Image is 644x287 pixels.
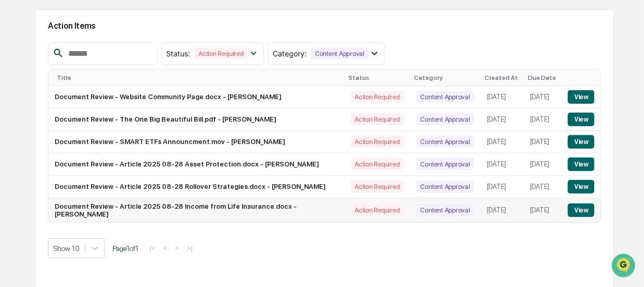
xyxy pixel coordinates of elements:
div: Title [57,74,340,81]
div: 🗄️ [75,132,84,140]
div: Content Approval [416,158,474,170]
button: View [568,135,595,149]
td: [DATE] [481,176,524,198]
td: [DATE] [524,109,562,131]
span: Preclearance [21,131,67,141]
td: Document Review - Article 2025 08-28 Income from Life Insurance.docx - [PERSON_NAME] [48,198,344,222]
button: View [568,204,595,217]
td: [DATE] [524,131,562,153]
td: Document Review - Article 2025 08-28 Asset Protection.docx - [PERSON_NAME] [48,153,344,176]
div: Action Required [351,158,404,170]
button: |< [146,244,158,253]
div: Action Required [351,136,404,148]
div: Action Required [194,47,247,59]
div: Content Approval [416,113,474,125]
div: Action Required [351,181,404,193]
div: Category [414,74,476,81]
button: Start new chat [177,82,190,95]
div: Action Required [351,204,404,216]
a: 🖐️Preclearance [6,127,71,146]
a: View [568,115,595,123]
div: 🖐️ [10,132,19,140]
a: View [568,183,595,190]
div: Content Approval [416,181,474,193]
td: [DATE] [481,153,524,176]
a: 🗄️Attestations [71,127,133,146]
h2: Action Items [48,21,601,31]
button: < [160,244,170,253]
span: Page 1 of 1 [112,244,138,253]
td: Document Review - SMART ETFs Announcment.mov - [PERSON_NAME] [48,131,344,153]
td: [DATE] [524,153,562,176]
a: View [568,138,595,146]
button: View [568,113,595,126]
td: [DATE] [481,86,524,109]
td: Document Review - Article 2025 08-28 Rollover Strategies.docx - [PERSON_NAME] [48,176,344,198]
button: View [568,158,595,171]
a: 🔎Data Lookup [6,147,70,165]
td: [DATE] [524,86,562,109]
a: View [568,206,595,214]
button: View [568,90,595,104]
div: Content Approval [416,204,474,216]
span: Attestations [86,131,129,141]
td: [DATE] [481,198,524,222]
div: Content Approval [416,91,474,103]
span: Status : [166,49,190,58]
div: Due Date [528,74,558,81]
div: Content Approval [311,47,369,59]
a: View [568,93,595,101]
a: View [568,160,595,168]
td: [DATE] [481,131,524,153]
span: Data Lookup [21,151,66,161]
iframe: Open customer support [611,253,639,281]
div: 🔎 [10,152,19,160]
td: [DATE] [481,109,524,131]
td: [DATE] [524,176,562,198]
td: Document Review - The One Big Beautiful Bill.pdf - [PERSON_NAME] [48,109,344,131]
td: Document Review - Website Community Page.docx - [PERSON_NAME] [48,86,344,109]
button: >| [184,244,196,253]
img: 1746055101610-c473b297-6a78-478c-a979-82029cc54cd1 [10,79,29,98]
button: View [568,180,595,194]
span: Pylon [104,176,126,184]
a: Powered byPylon [73,176,126,184]
div: We're available if you need us! [35,90,132,98]
div: Action Required [351,91,404,103]
div: Status [349,74,406,81]
p: How can we help? [10,21,190,38]
div: Content Approval [416,136,474,148]
td: [DATE] [524,198,562,222]
span: Category : [273,49,307,58]
div: Start new chat [35,79,171,90]
div: Action Required [351,113,404,125]
div: Created At [485,74,520,81]
button: > [172,244,182,253]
